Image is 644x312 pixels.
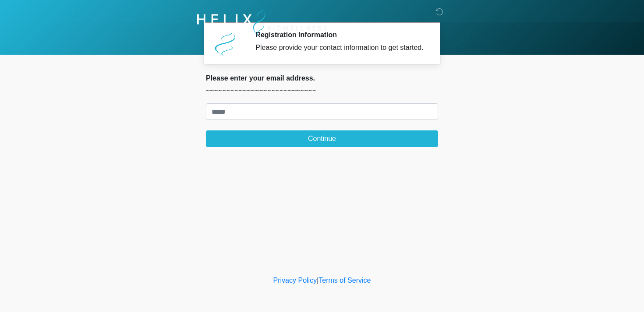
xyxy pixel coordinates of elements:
[206,130,438,147] button: Continue
[206,86,438,96] p: ~~~~~~~~~~~~~~~~~~~~~~~~~~~
[197,7,327,38] img: Helix Biowellness Logo
[206,74,438,82] h2: Please enter your email address.
[318,277,371,284] a: Terms of Service
[255,42,425,53] div: Please provide your contact information to get started.
[317,277,318,284] a: |
[273,277,317,284] a: Privacy Policy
